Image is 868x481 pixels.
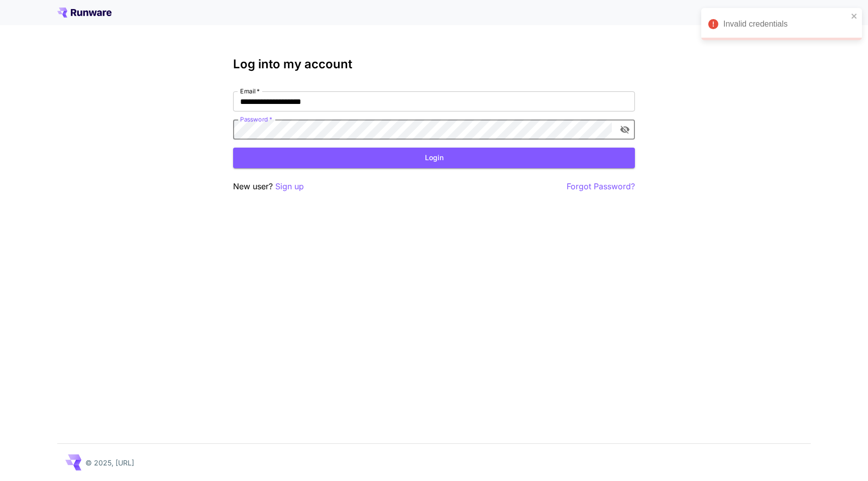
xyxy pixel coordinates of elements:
[233,57,635,71] h3: Log into my account
[851,12,858,20] button: close
[275,180,304,193] button: Sign up
[233,148,635,168] button: Login
[567,180,635,193] button: Forgot Password?
[723,18,848,30] div: Invalid credentials
[233,180,304,193] p: New user?
[240,115,272,124] label: Password
[240,87,260,95] label: Email
[85,457,134,468] p: © 2025, [URL]
[616,121,634,139] button: toggle password visibility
